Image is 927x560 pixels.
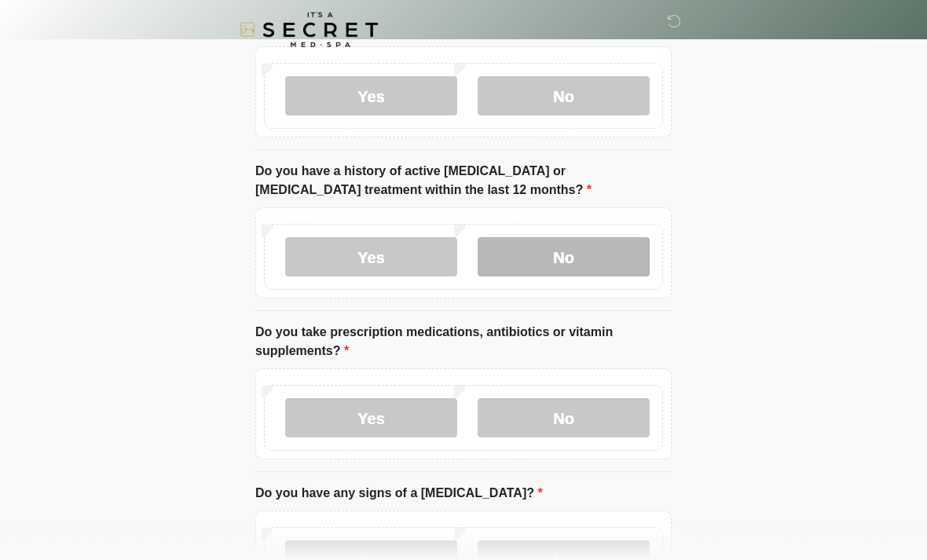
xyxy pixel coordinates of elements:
[255,484,543,503] label: Do you have any signs of a [MEDICAL_DATA]?
[255,162,672,199] label: Do you have a history of active [MEDICAL_DATA] or [MEDICAL_DATA] treatment within the last 12 mon...
[285,237,457,276] label: Yes
[285,398,457,437] label: Yes
[478,398,650,437] label: No
[478,76,650,115] label: No
[240,12,378,47] img: It's A Secret Med Spa Logo
[255,323,672,361] label: Do you take prescription medications, antibiotics or vitamin supplements?
[478,237,650,276] label: No
[285,76,457,115] label: Yes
